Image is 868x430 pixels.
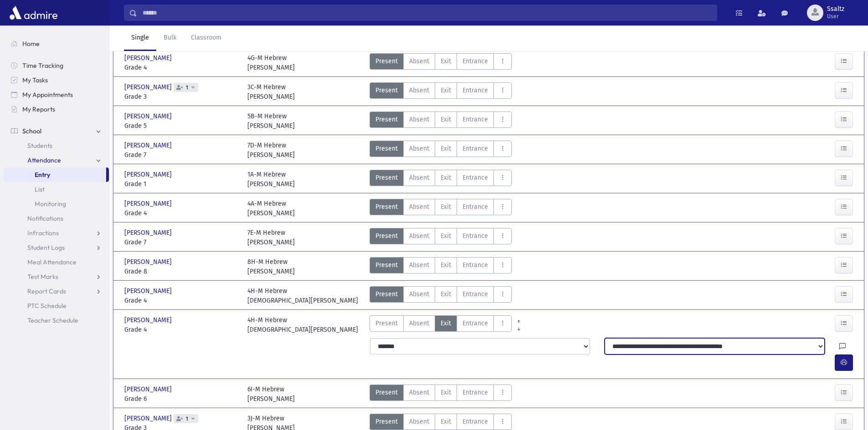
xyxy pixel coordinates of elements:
span: Present [375,260,398,270]
div: 3C-M Hebrew [PERSON_NAME] [247,82,295,101]
span: Present [375,388,398,397]
span: Exit [441,260,451,270]
div: 5B-M Hebrew [PERSON_NAME] [247,111,295,131]
span: Entrance [462,319,488,328]
a: Time Tracking [4,58,109,73]
span: Present [375,417,398,426]
span: Absent [409,202,429,212]
span: Exit [441,289,451,299]
span: Grade 7 [124,150,238,160]
span: Absent [409,417,429,426]
a: Infractions [4,226,109,240]
a: My Tasks [4,73,109,87]
span: Meal Attendance [27,258,77,266]
span: Report Cards [27,287,66,295]
span: User [827,13,844,20]
div: AttTypes [370,141,512,160]
div: AttTypes [370,384,512,404]
span: Entrance [462,260,488,270]
a: Meal Attendance [4,255,109,269]
span: Time Tracking [22,61,63,70]
span: [PERSON_NAME] [124,111,174,121]
div: AttTypes [370,53,512,72]
a: Test Marks [4,269,109,284]
img: AdmirePro [7,4,60,22]
span: [PERSON_NAME] [124,414,174,423]
span: Present [375,231,398,241]
span: Absent [409,289,429,299]
div: 7D-M Hebrew [PERSON_NAME] [247,141,295,160]
span: Test Marks [27,273,58,281]
div: AttTypes [370,257,512,276]
a: PTC Schedule [4,298,109,313]
span: [PERSON_NAME] [124,53,174,63]
span: Grade 3 [124,92,238,101]
span: Entrance [462,56,488,66]
a: Classroom [184,25,229,51]
span: Absent [409,86,429,95]
div: AttTypes [370,315,512,334]
div: AttTypes [370,199,512,218]
span: Entry [35,171,50,179]
span: Notifications [27,214,63,223]
span: School [22,127,41,135]
div: 4H-M Hebrew [DEMOGRAPHIC_DATA][PERSON_NAME] [247,315,358,334]
span: Grade 5 [124,121,238,131]
span: Absent [409,144,429,153]
span: Exit [441,144,451,153]
div: AttTypes [370,111,512,131]
span: [PERSON_NAME] [124,228,174,238]
span: List [35,185,45,193]
span: Present [375,86,398,95]
span: Grade 4 [124,208,238,218]
span: PTC Schedule [27,302,67,310]
span: Absent [409,115,429,124]
span: [PERSON_NAME] [124,257,174,267]
span: [PERSON_NAME] [124,82,174,92]
div: AttTypes [370,170,512,189]
span: Exit [441,319,451,328]
div: AttTypes [370,286,512,305]
a: Report Cards [4,284,109,298]
div: 8H-M Hebrew [PERSON_NAME] [247,257,295,276]
div: 6I-M Hebrew [PERSON_NAME] [247,384,295,404]
span: Exit [441,417,451,426]
span: Infractions [27,229,59,237]
span: Ssaltz [827,5,844,13]
span: Present [375,56,398,66]
span: Grade 4 [124,296,238,305]
a: My Reports [4,102,109,116]
span: [PERSON_NAME] [124,286,174,296]
span: Entrance [462,86,488,95]
span: Exit [441,231,451,241]
span: Exit [441,56,451,66]
span: Present [375,115,398,124]
a: Bulk [156,25,184,51]
div: 4A-M Hebrew [PERSON_NAME] [247,199,295,218]
input: Search [137,5,717,21]
span: Absent [409,231,429,241]
span: Present [375,289,398,299]
a: Student Logs [4,240,109,255]
a: Entry [4,167,106,182]
span: Attendance [27,156,61,164]
span: Present [375,202,398,212]
span: [PERSON_NAME] [124,199,174,208]
span: Grade 8 [124,267,238,276]
span: Student Logs [27,243,65,252]
a: Home [4,36,109,51]
span: Grade 6 [124,394,238,404]
span: Absent [409,260,429,270]
span: Entrance [462,202,488,212]
span: Exit [441,115,451,124]
span: Teacher Schedule [27,316,78,324]
span: 1 [184,85,190,91]
a: Monitoring [4,197,109,211]
span: Entrance [462,173,488,182]
span: Home [22,40,40,48]
a: Attendance [4,153,109,167]
div: 1A-M Hebrew [PERSON_NAME] [247,170,295,189]
span: Grade 1 [124,179,238,189]
span: Exit [441,86,451,95]
span: [PERSON_NAME] [124,315,174,325]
